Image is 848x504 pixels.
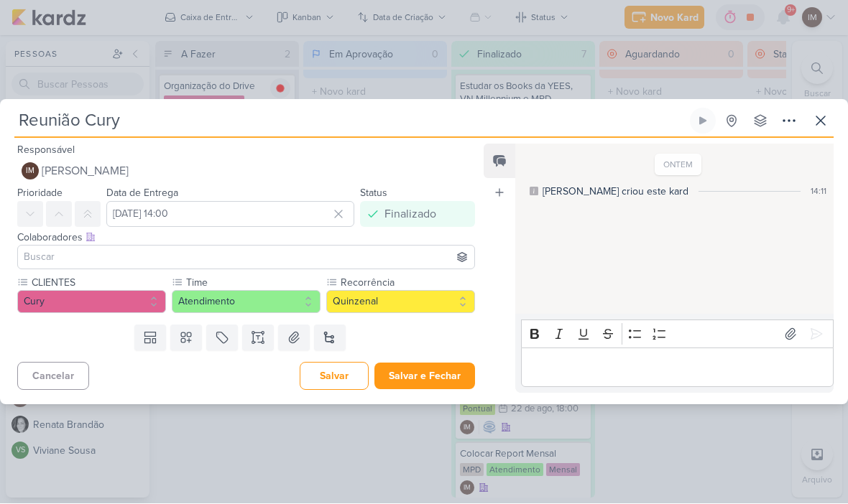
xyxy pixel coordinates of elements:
[339,276,475,291] label: Recorrência
[543,185,688,200] div: [PERSON_NAME] criou este kard
[21,249,471,266] input: Buscar
[360,202,475,228] button: Finalizado
[106,187,178,200] label: Data de Entrega
[360,187,387,200] label: Status
[22,163,39,180] div: Isabella Machado Guimarães
[17,159,475,185] button: IM [PERSON_NAME]
[42,163,129,180] span: [PERSON_NAME]
[17,363,89,391] button: Cancelar
[17,187,63,200] label: Prioridade
[17,144,75,157] label: Responsável
[811,185,826,198] div: 14:11
[172,291,321,314] button: Atendimento
[697,116,709,127] div: Ligar relógio
[30,276,166,291] label: CLIENTES
[521,348,834,388] div: Editor editing area: main
[326,291,475,314] button: Quinzenal
[14,108,687,134] input: Kard Sem Título
[521,320,834,348] div: Editor toolbar
[384,206,436,223] div: Finalizado
[17,230,475,246] div: Colaboradores
[17,291,166,314] button: Cury
[300,363,369,391] button: Salvar
[26,168,34,176] p: IM
[185,276,321,291] label: Time
[106,202,354,228] input: Select a date
[374,363,475,390] button: Salvar e Fechar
